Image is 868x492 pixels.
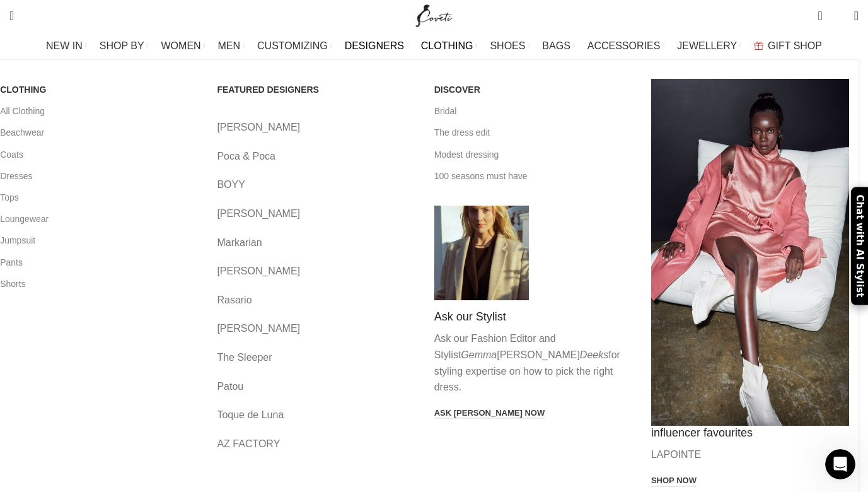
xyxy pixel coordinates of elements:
[677,40,737,52] span: JEWELLERY
[587,40,661,52] span: ACCESSORIES
[434,122,632,143] a: The dress edit
[421,33,478,59] a: CLOTHING
[217,407,415,423] a: Toque de Luna
[434,408,545,419] a: Ask [PERSON_NAME] now
[218,40,241,52] span: MEN
[217,235,415,251] a: Markarian
[819,6,828,16] span: 0
[651,476,697,487] a: Shop now
[413,9,455,20] a: Site logo
[835,13,844,22] span: 0
[832,3,845,28] div: My Wishlist
[434,144,632,165] a: Modest dressing
[587,33,665,59] a: ACCESSORIES
[345,40,404,52] span: DESIGNERS
[100,40,144,52] span: SHOP BY
[217,292,415,308] a: Rasario
[490,40,525,52] span: SHOES
[542,33,574,59] a: BAGS
[46,33,87,59] a: NEW IN
[217,177,415,193] a: BOYY
[3,33,865,59] div: Main navigation
[345,33,408,59] a: DESIGNERS
[461,349,497,360] em: Gemma
[46,40,83,52] span: NEW IN
[651,447,849,463] p: LAPOINTE
[580,349,608,360] em: Deeks
[217,148,415,165] a: Poca & Poca
[434,331,632,395] p: Ask our Fashion Editor and Stylist [PERSON_NAME] for styling expertise on how to pick the right d...
[434,310,632,324] h4: Ask our Stylist
[161,40,201,52] span: WOMEN
[217,436,415,452] a: AZ FACTORY
[257,40,328,52] span: CUSTOMIZING
[434,84,480,95] span: DISCOVER
[434,206,529,300] img: Shop by Category Coveti
[651,79,849,426] a: Banner link
[811,3,828,28] a: 0
[651,426,849,440] h4: influencer favourites
[421,40,473,52] span: CLOTHING
[490,33,529,59] a: SHOES
[754,42,763,50] img: GiftBag
[754,33,822,59] a: GIFT SHOP
[217,263,415,279] a: [PERSON_NAME]
[768,40,822,52] span: GIFT SHOP
[257,33,332,59] a: CUSTOMIZING
[161,33,205,59] a: WOMEN
[3,3,20,28] a: Search
[218,33,245,59] a: MEN
[217,84,319,95] span: FEATURED DESIGNERS
[542,40,570,52] span: BAGS
[677,33,741,59] a: JEWELLERY
[217,119,415,136] a: [PERSON_NAME]
[217,206,415,222] a: [PERSON_NAME]
[434,100,632,122] a: Bridal
[217,320,415,337] a: [PERSON_NAME]
[217,378,415,395] a: Patou
[100,33,149,59] a: SHOP BY
[825,449,855,479] iframe: Intercom live chat
[217,349,415,366] a: The Sleeper
[434,165,632,187] a: 100 seasons must have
